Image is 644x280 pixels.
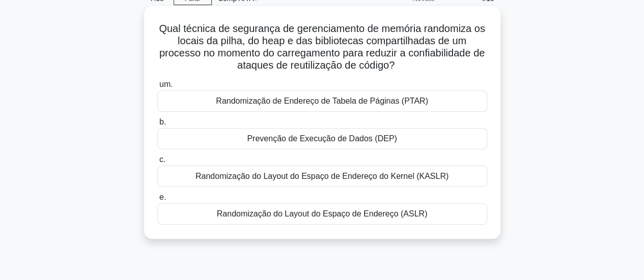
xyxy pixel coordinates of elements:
font: e. [159,193,166,201]
font: Randomização de Endereço de Tabela de Páginas (PTAR) [216,97,428,105]
font: b. [159,117,166,126]
font: um. [159,80,173,88]
font: Randomização do Layout do Espaço de Endereço do Kernel (KASLR) [195,172,449,180]
font: Prevenção de Execução de Dados (DEP) [247,134,397,143]
font: Randomização do Layout do Espaço de Endereço (ASLR) [217,209,428,218]
font: c. [159,155,165,164]
font: Qual técnica de segurança de gerenciamento de memória randomiza os locais da pilha, do heap e das... [159,23,485,71]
